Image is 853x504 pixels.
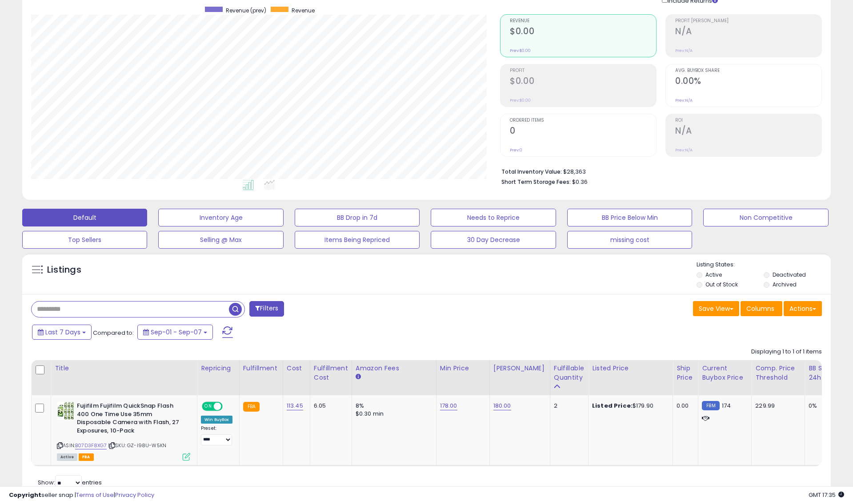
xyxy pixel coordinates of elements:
[493,401,511,410] a: 180.00
[292,7,315,14] span: Revenue
[32,325,92,340] button: Last 7 Days
[137,325,213,340] button: Sep-01 - Sep-07
[510,68,656,73] span: Profit
[45,328,80,337] span: Last 7 Days
[203,403,214,410] span: ON
[243,402,260,412] small: FBA
[108,442,166,449] span: | SKU: GZ-I98U-W5KN
[572,178,588,186] span: $0.36
[809,364,841,382] div: BB Share 24h.
[510,26,656,38] h2: $0.00
[501,166,815,176] li: $28,363
[356,402,429,410] div: 8%
[510,147,522,153] small: Prev: 0
[493,364,546,373] div: [PERSON_NAME]
[809,491,844,499] span: 2025-09-15 17:35 GMT
[9,491,154,500] div: seller snap | |
[703,209,828,226] button: Non Competitive
[440,401,457,410] a: 178.00
[675,126,821,138] h2: N/A
[554,364,585,382] div: Fulfillable Quantity
[746,304,774,313] span: Columns
[57,453,77,461] span: All listings currently available for purchase on Amazon
[510,126,656,138] h2: 0
[702,401,719,410] small: FBM
[592,402,666,410] div: $179.90
[675,118,821,123] span: ROI
[201,425,232,445] div: Preset:
[22,231,147,249] button: Top Sellers
[55,364,193,373] div: Title
[440,364,486,373] div: Min Price
[431,231,556,249] button: 30 Day Decrease
[675,19,821,24] span: Profit [PERSON_NAME]
[79,453,94,461] span: FBA
[677,402,691,410] div: 0.00
[287,401,303,410] a: 113.45
[755,402,798,410] div: 229.99
[22,209,147,226] button: Default
[510,118,656,123] span: Ordered Items
[675,76,821,88] h2: 0.00%
[702,364,748,382] div: Current Buybox Price
[510,98,531,103] small: Prev: $0.00
[705,271,722,278] label: Active
[295,209,420,226] button: BB Drop in 7d
[93,329,134,337] span: Compared to:
[249,301,284,317] button: Filters
[741,301,782,316] button: Columns
[221,403,236,410] span: OFF
[773,271,806,278] label: Deactivated
[592,401,633,410] b: Listed Price:
[675,98,693,103] small: Prev: N/A
[693,301,739,316] button: Save View
[287,364,306,373] div: Cost
[784,301,822,316] button: Actions
[510,48,531,53] small: Prev: $0.00
[755,364,801,382] div: Comp. Price Threshold
[9,491,41,499] strong: Copyright
[314,364,348,382] div: Fulfillment Cost
[675,26,821,38] h2: N/A
[115,491,154,499] a: Privacy Policy
[501,178,571,186] b: Short Term Storage Fees:
[356,364,433,373] div: Amazon Fees
[314,402,345,410] div: 6.05
[158,231,283,249] button: Selling @ Max
[567,231,692,249] button: missing cost
[431,209,556,226] button: Needs to Reprice
[567,209,692,226] button: BB Price Below Min
[75,442,107,449] a: B07D3F8XG7
[675,48,693,53] small: Prev: N/A
[554,402,581,410] div: 2
[201,364,236,373] div: Repricing
[201,416,232,424] div: Win BuyBox
[158,209,283,226] button: Inventory Age
[57,402,190,460] div: ASIN:
[809,402,838,410] div: 0%
[773,281,797,288] label: Archived
[697,261,831,269] p: Listing States:
[38,478,102,487] span: Show: entries
[226,7,266,14] span: Revenue (prev)
[295,231,420,249] button: Items Being Repriced
[57,402,75,420] img: 51Wy6Y-2AEL._SL40_.jpg
[722,401,731,410] span: 174
[675,147,693,153] small: Prev: N/A
[501,168,562,175] b: Total Inventory Value:
[356,373,361,381] small: Amazon Fees.
[151,328,202,337] span: Sep-01 - Sep-07
[675,68,821,73] span: Avg. Buybox Share
[677,364,694,382] div: Ship Price
[77,402,185,437] b: Fujifilm Fujifilm QuickSnap Flash 400 One Time Use 35mm Disposable Camera with Flash, 27 Exposure...
[510,76,656,88] h2: $0.00
[356,410,429,418] div: $0.30 min
[47,264,81,276] h5: Listings
[751,348,822,356] div: Displaying 1 to 1 of 1 items
[243,364,279,373] div: Fulfillment
[705,281,738,288] label: Out of Stock
[592,364,669,373] div: Listed Price
[76,491,114,499] a: Terms of Use
[510,19,656,24] span: Revenue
